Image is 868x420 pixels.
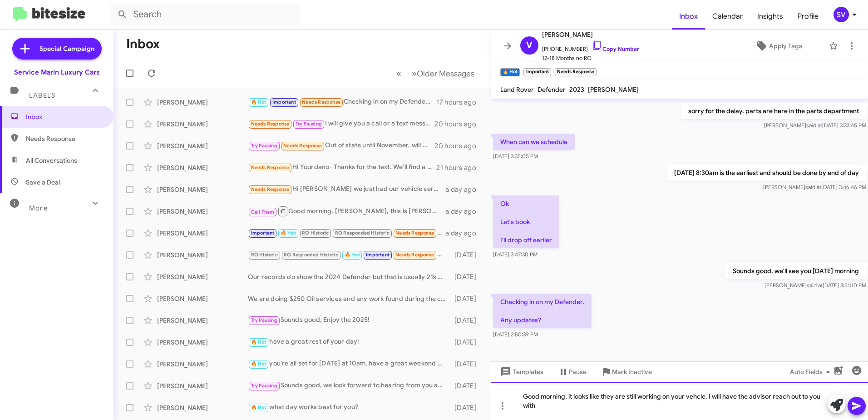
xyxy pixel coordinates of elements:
span: Try Pausing [296,121,322,127]
span: Needs Response [26,134,103,143]
div: [PERSON_NAME] [157,360,248,369]
div: Good morning, it looks like they are still working on your vehcle. I will have the advisor reach ... [491,382,868,420]
div: [PERSON_NAME] [157,338,248,347]
span: 🔥 Hot [251,361,266,367]
div: [PERSON_NAME] [157,250,248,260]
span: V [526,38,533,53]
span: Older Messages [417,69,474,79]
span: Special Campaign [39,44,94,53]
span: RO Historic [251,252,278,258]
div: [DATE] [450,272,483,281]
span: Apply Tags [769,38,802,54]
span: Land Rover [500,85,534,94]
p: Checking in on my Defender. Any updates? [493,294,592,328]
div: [DATE] [450,381,483,390]
a: Calendar [705,3,750,30]
span: Needs Response [395,230,434,236]
span: Save a Deal [26,178,60,187]
span: said at [807,282,823,289]
span: RO Historic [302,230,329,236]
small: 🔥 Hot [500,68,520,76]
div: [DATE] [450,403,483,412]
input: Search [110,4,301,25]
span: Needs Response [283,143,322,149]
span: Defender [538,85,566,94]
span: Try Pausing [251,383,277,389]
div: [PERSON_NAME] [157,163,248,172]
div: [PERSON_NAME] [157,207,248,216]
a: Insights [750,3,790,30]
nav: Page navigation example [391,64,480,83]
button: Apply Tags [732,38,824,54]
button: Next [406,64,480,83]
div: Sounds good, Enjoy the 2025! [248,315,450,325]
div: 21 hours ago [436,163,483,172]
small: Needs Response [555,68,597,76]
span: 🔥 Hot [251,405,266,410]
span: Inbox [26,112,103,121]
div: what day works best for you? [248,402,450,413]
p: Sounds good, we'll see you [DATE] morning [725,263,866,279]
div: a day ago [445,207,483,216]
span: [PHONE_NUMBER] [542,40,639,54]
div: [PERSON_NAME] [157,403,248,412]
span: More [29,204,48,212]
span: [PERSON_NAME] [DATE] 3:51:10 PM [764,282,866,289]
div: I don't know right now.... Out of the country [248,228,445,238]
span: Pause [569,364,587,380]
span: [DATE] 2:50:39 PM [493,331,538,338]
button: Pause [551,364,594,380]
div: Our records do show the 2024 Defender but that is usually 21k miles or 2yrs. I apologize for the ... [248,272,450,281]
div: [PERSON_NAME] [157,120,248,129]
div: We are scheduled for 9:30 [DATE]! [248,250,450,260]
div: 17 hours ago [436,98,483,107]
div: [PERSON_NAME] [157,98,248,107]
span: « [396,68,401,79]
a: Inbox [672,3,705,30]
div: [PERSON_NAME] [157,141,248,150]
div: [DATE] [450,294,483,303]
div: [DATE] [450,338,483,347]
span: [PERSON_NAME] [542,29,639,40]
span: 12-18 Months no RO [542,54,639,63]
span: Call Them [251,209,275,215]
span: Needs Response [251,165,290,170]
span: said at [805,184,821,190]
div: Hi Yourdano- Thanks for the text. We'll find a time soon. Thank you, [PERSON_NAME] [248,162,436,173]
div: I will give you a call or a text message to let you know when I can come in real soon [248,119,434,129]
div: you're all set for [DATE] at 10am, have a great weekend and we will see you [DATE] morning! [248,359,450,369]
div: Checking in on my Defender. Any updates? [248,97,436,107]
button: Auto Fields [783,364,841,380]
a: Special Campaign [12,38,102,60]
span: Mark Inactive [612,364,652,380]
div: a day ago [445,185,483,194]
div: [DATE] [450,360,483,369]
a: Profile [790,3,826,30]
span: 2023 [569,85,584,94]
div: 20 hours ago [434,141,483,150]
span: Needs Response [251,186,290,192]
p: [DATE] 8:30am is the earliest and should be done by end of day [667,165,866,181]
span: Needs Response [251,121,290,127]
span: [PERSON_NAME] [588,85,639,94]
p: sorry for the delay, parts are here in the parts department [681,103,866,119]
span: [PERSON_NAME] [DATE] 3:46:46 PM [763,184,866,190]
span: RO Responded Historic [335,230,390,236]
div: Hi [PERSON_NAME] we just had our vehicle serviced on 8/25. Is there a recall or something that ne... [248,184,445,195]
h1: Inbox [126,37,160,51]
div: [PERSON_NAME] [157,381,248,390]
span: Auto Fields [790,364,833,380]
div: a day ago [445,229,483,238]
span: [PERSON_NAME] [DATE] 3:33:45 PM [764,122,866,129]
div: SV [833,7,849,22]
span: Important [251,230,275,236]
div: [PERSON_NAME] [157,229,248,238]
p: Ok Let's book I'll drop off earlier [493,195,559,248]
p: When can we schedule [493,134,575,150]
span: 🔥 Hot [345,252,360,258]
div: [PERSON_NAME] [157,185,248,194]
small: Important [523,68,551,76]
div: Good morning, [PERSON_NAME], this is [PERSON_NAME] from [PERSON_NAME] Cars returning your call. I... [248,205,445,217]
